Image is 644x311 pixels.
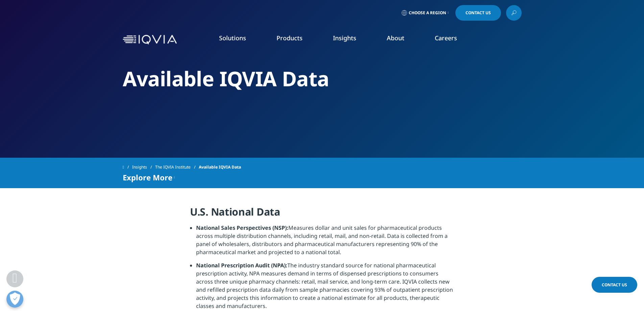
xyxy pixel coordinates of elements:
span: Contact Us [602,282,627,288]
h2: Available IQVIA Data [123,66,522,91]
a: Products [277,34,303,42]
span: Available IQVIA Data [199,161,241,173]
button: Open Preferences [6,291,23,308]
span: Contact Us [466,11,491,15]
strong: National Sales Perspectives (NSP): [196,224,288,231]
img: IQVIA Healthcare Information Technology and Pharma Clinical Research Company [123,35,177,45]
span: Choose a Region [409,10,446,16]
nav: Primary [180,24,522,55]
h4: U.S. National Data [190,205,454,224]
a: Contact Us [592,277,637,293]
a: About [387,34,404,42]
a: Insights [132,161,155,173]
a: Contact Us [455,5,501,21]
span: Explore More [123,173,172,181]
strong: National Prescription Audit (NPA): [196,262,287,269]
a: Careers [435,34,457,42]
a: Insights [333,34,356,42]
a: The IQVIA Institute [155,161,199,173]
li: Measures dollar and unit sales for pharmaceutical products across multiple distribution channels,... [196,224,454,261]
a: Solutions [219,34,246,42]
